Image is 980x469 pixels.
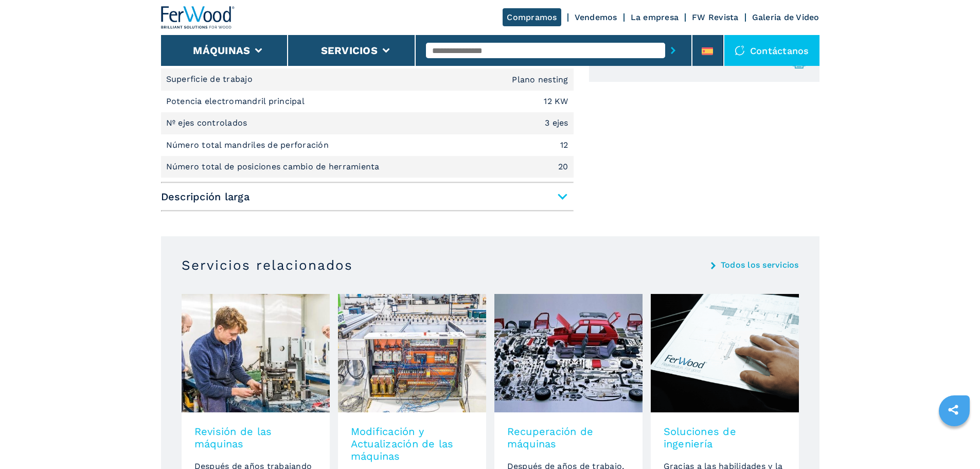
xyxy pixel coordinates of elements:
img: image [182,294,330,412]
button: submit-button [665,39,681,62]
a: Todos los servicios [721,261,799,269]
div: Contáctanos [724,35,819,66]
button: Máquinas [193,44,250,57]
a: FW Revista [692,12,739,22]
h3: Revisión de las máquinas [194,425,317,450]
em: 12 KW [544,97,568,106]
h3: Recuperación de máquinas [507,425,630,450]
p: Potencia electromandril principal [166,96,308,107]
p: Número total mandriles de perforación [166,140,332,151]
button: Servicios [321,44,378,57]
h3: Servicios relacionados [182,257,353,273]
h3: Soluciones de ingeniería [664,425,786,450]
div: Descripción breve [161,25,574,178]
h3: Modificación y Actualización de las máquinas [351,425,473,462]
img: Ferwood [161,6,235,29]
img: image [651,294,799,412]
img: image [494,294,643,412]
a: Compramos [503,8,561,26]
a: La empresa [631,12,679,22]
em: Plano nesting [512,76,568,84]
iframe: Chat [936,423,972,461]
a: Galeria de Video [752,12,819,22]
img: image [338,294,486,412]
a: sharethis [940,397,966,423]
p: Nº ejes controlados [166,117,250,129]
em: 3 ejes [545,119,568,127]
p: Superficie de trabajo [166,74,256,85]
img: Contáctanos [735,45,745,56]
p: Número total de posiciones cambio de herramienta [166,161,382,172]
span: Descripción larga [161,187,574,206]
a: Vendemos [575,12,617,22]
em: 20 [558,163,568,171]
em: 12 [560,141,568,149]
